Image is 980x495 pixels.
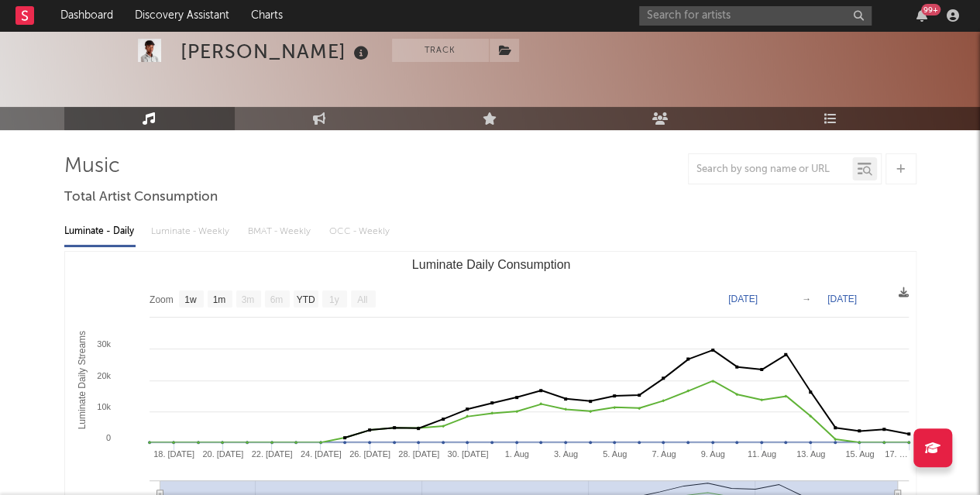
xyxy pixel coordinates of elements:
input: Search for artists [639,6,872,26]
text: 17. … [884,449,906,459]
text: 1m [212,294,225,305]
text: 7. Aug [652,449,676,459]
text: 1w [184,294,197,305]
text: 20. [DATE] [202,449,243,459]
input: Search by song name or URL [689,163,852,176]
text: 9. Aug [700,449,724,459]
text: 5. Aug [603,449,627,459]
text: YTD [296,294,315,305]
text: 0 [105,433,110,442]
text: Zoom [150,294,174,305]
text: 24. [DATE] [300,449,341,459]
text: Luminate Daily Streams [76,331,87,429]
text: 15. Aug [845,449,874,459]
text: → [802,294,811,304]
text: Luminate Daily Consumption [411,258,570,271]
text: 3. Aug [553,449,577,459]
text: 11. Aug [747,449,775,459]
text: All [357,294,367,305]
div: Luminate - Daily [64,218,136,245]
text: 6m [270,294,283,305]
button: 99+ [916,9,927,22]
div: 99 + [921,4,940,15]
text: 26. [DATE] [349,449,390,459]
text: 20k [97,371,111,380]
text: 3m [241,294,254,305]
text: 30. [DATE] [447,449,488,459]
div: [PERSON_NAME] [181,39,373,64]
span: Total Artist Consumption [64,188,218,207]
text: 22. [DATE] [251,449,292,459]
text: 13. Aug [796,449,824,459]
text: [DATE] [728,294,758,304]
text: 1y [328,294,339,305]
text: [DATE] [827,294,857,304]
text: 30k [97,339,111,349]
text: 18. [DATE] [153,449,194,459]
button: Track [392,39,489,62]
text: 1. Aug [504,449,528,459]
text: 28. [DATE] [398,449,439,459]
text: 10k [97,402,111,411]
